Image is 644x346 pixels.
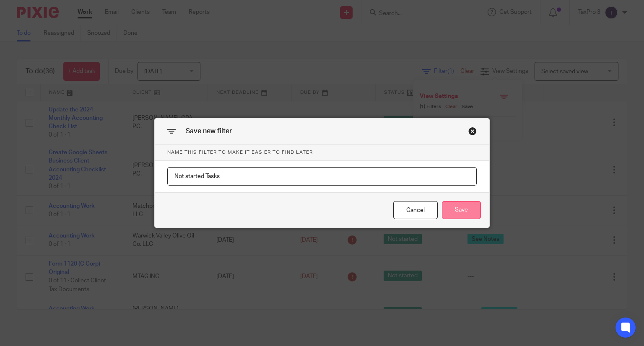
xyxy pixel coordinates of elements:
input: Filter name [167,167,477,186]
p: Name this filter to make it easier to find later [155,145,489,160]
div: Close this dialog window [468,127,477,135]
div: Close this dialog window [393,201,438,219]
span: Save new filter [186,128,232,134]
button: Save [442,201,481,219]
